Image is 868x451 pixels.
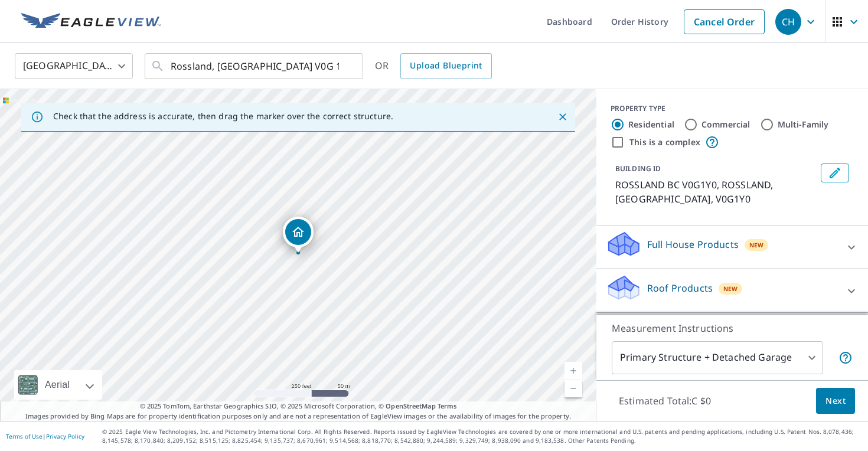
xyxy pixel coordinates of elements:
button: Next [816,388,855,414]
a: Current Level 17, Zoom In [564,362,582,380]
label: Commercial [701,119,750,130]
span: © 2025 TomTom, Earthstar Geographics SIO, © 2025 Microsoft Corporation, © [140,401,457,411]
a: Terms [438,401,457,410]
span: Upload Blueprint [410,58,482,73]
div: Aerial [14,370,102,400]
p: | [6,433,84,440]
a: Terms of Use [6,432,43,440]
button: Edit building 1 [821,164,849,182]
p: Roof Products [647,281,713,295]
div: [GEOGRAPHIC_DATA] [15,50,133,83]
span: New [749,240,764,250]
div: OR [375,53,492,79]
img: EV Logo [21,13,161,31]
input: Search by address or latitude-longitude [171,50,339,83]
div: PROPERTY TYPE [611,103,854,114]
a: Upload Blueprint [400,53,491,79]
button: Close [555,109,570,125]
p: © 2025 Eagle View Technologies, Inc. and Pictometry International Corp. All Rights Reserved. Repo... [102,427,862,445]
p: ROSSLAND BC V0G1Y0, ROSSLAND, [GEOGRAPHIC_DATA], V0G1Y0 [615,178,816,206]
label: Residential [628,119,674,130]
div: Primary Structure + Detached Garage [612,341,823,374]
div: CH [775,9,801,35]
label: Multi-Family [778,119,829,130]
p: Full House Products [647,237,739,251]
a: Cancel Order [684,9,765,34]
p: Measurement Instructions [612,321,853,335]
div: Dropped pin, building 1, Residential property, ROSSLAND BC V0G1Y0 ROSSLAND BC V0G1Y0 [283,217,314,253]
div: Roof ProductsNew [606,274,859,308]
span: Your report will include the primary structure and a detached garage if one exists. [838,351,853,365]
p: Check that the address is accurate, then drag the marker over the correct structure. [53,111,393,122]
span: Next [825,394,846,408]
a: Privacy Policy [46,432,84,440]
a: Current Level 17, Zoom Out [564,380,582,397]
p: BUILDING ID [615,164,661,174]
span: New [723,284,738,293]
label: This is a complex [629,136,700,148]
div: Full House ProductsNew [606,230,859,264]
a: OpenStreetMap [386,401,435,410]
p: Estimated Total: C $0 [609,388,720,414]
div: Aerial [41,370,73,400]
